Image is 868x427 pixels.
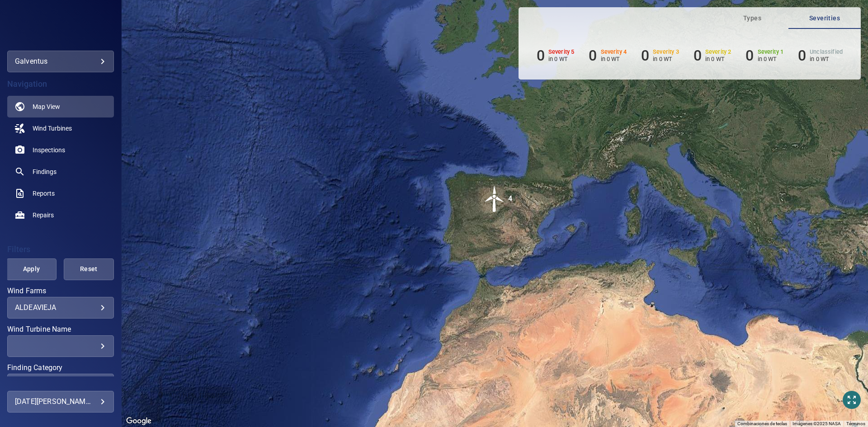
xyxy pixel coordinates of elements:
[793,421,841,426] span: Imágenes ©2025 NASA
[810,49,843,55] h6: Unclassified
[481,185,508,214] gmp-advanced-marker: 4
[641,47,649,64] h6: 0
[7,364,114,371] label: Finding Category
[15,303,106,312] div: ALDEAVIEJA
[7,335,114,357] div: Wind Turbine Name
[589,47,627,64] li: Severity 4
[548,56,575,62] p: in 0 WT
[124,415,154,427] img: Google
[693,47,731,64] li: Severity 2
[75,263,103,275] span: Reset
[7,287,114,295] label: Wind Farms
[33,124,72,133] span: Wind Turbines
[641,47,679,64] li: Severity 3
[7,161,114,183] a: findings noActive
[810,56,843,62] p: in 0 WT
[705,49,731,55] h6: Severity 2
[737,421,787,427] button: Combinaciones de teclas
[7,139,114,161] a: inspections noActive
[33,102,60,111] span: Map View
[15,54,106,69] div: galventus
[7,326,114,333] label: Wind Turbine Name
[64,258,114,280] button: Reset
[7,245,114,254] h4: Filters
[7,374,114,395] div: Finding Category
[846,421,865,426] a: Términos (se abre en una nueva pestaña)
[601,56,627,62] p: in 0 WT
[15,394,106,409] div: [DATE][PERSON_NAME]
[794,13,855,24] span: Severities
[481,185,508,212] img: windFarmIcon.svg
[758,49,784,55] h6: Severity 1
[653,56,679,62] p: in 0 WT
[7,204,114,226] a: repairs noActive
[6,258,57,280] button: Apply
[745,47,783,64] li: Severity 1
[124,415,154,427] a: Abre esta zona en Google Maps (se abre en una nueva ventana)
[33,167,57,176] span: Findings
[705,56,731,62] p: in 0 WT
[722,13,783,24] span: Types
[7,51,114,72] div: galventus
[33,189,55,198] span: Reports
[589,47,597,64] h6: 0
[537,47,545,64] h6: 0
[548,49,575,55] h6: Severity 5
[508,185,512,212] div: 4
[798,47,843,64] li: Severity Unclassified
[36,23,85,32] img: galventus-logo
[758,56,784,62] p: in 0 WT
[693,47,702,64] h6: 0
[7,80,114,89] h4: Navigation
[745,47,754,64] h6: 0
[537,47,575,64] li: Severity 5
[601,49,627,55] h6: Severity 4
[653,49,679,55] h6: Severity 3
[18,263,45,275] span: Apply
[33,145,65,155] span: Inspections
[7,183,114,204] a: reports noActive
[7,117,114,139] a: windturbines noActive
[7,297,114,319] div: Wind Farms
[798,47,806,64] h6: 0
[33,211,54,220] span: Repairs
[7,96,114,117] a: map active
